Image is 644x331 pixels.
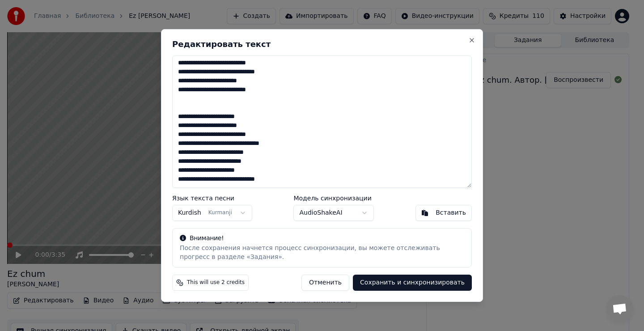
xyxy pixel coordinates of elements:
div: Внимание! [180,234,464,243]
button: Вставить [415,205,472,221]
label: Модель синхронизации [293,195,374,201]
span: This will use 2 credits [187,279,245,286]
label: Язык текста песни [172,195,252,201]
button: Отменить [301,275,349,291]
button: Сохранить и синхронизировать [353,275,472,291]
h2: Редактировать текст [172,40,472,48]
div: После сохранения начнется процесс синхронизации, вы можете отслеживать прогресс в разделе «Задания». [180,244,464,262]
div: Вставить [436,208,466,217]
